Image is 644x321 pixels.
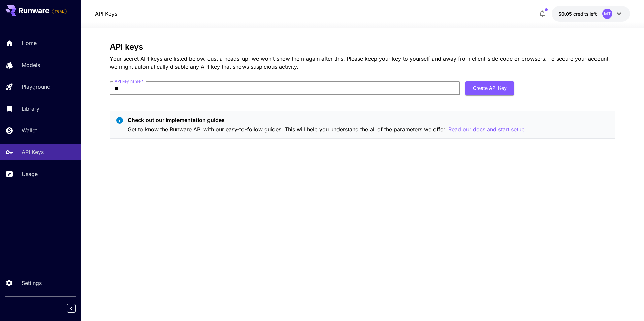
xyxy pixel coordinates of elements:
div: MT [602,9,612,19]
p: Wallet [22,126,37,134]
div: $0.05 [558,10,597,17]
p: Your secret API keys are listed below. Just a heads-up, we won't show them again after this. Plea... [110,55,615,71]
a: API Keys [95,10,117,18]
p: Get to know the Runware API with our easy-to-follow guides. This will help you understand the all... [128,125,525,134]
span: TRIAL [52,9,66,14]
nav: breadcrumb [95,10,117,18]
p: Check out our implementation guides [128,116,525,124]
span: credits left [573,11,597,17]
label: API key name [115,78,143,84]
span: $0.05 [558,11,573,17]
p: API Keys [22,148,44,156]
p: Library [22,105,39,113]
div: Collapse sidebar [72,302,81,314]
span: Add your payment card to enable full platform functionality. [52,7,67,15]
p: Playground [22,83,51,91]
p: Models [22,61,40,69]
button: $0.05MT [552,6,630,22]
button: Create API Key [465,81,514,95]
button: Read our docs and start setup [448,125,525,134]
p: Home [22,39,37,47]
p: Settings [22,279,42,287]
button: Collapse sidebar [67,304,76,313]
p: Usage [22,170,38,178]
h3: API keys [110,42,615,52]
